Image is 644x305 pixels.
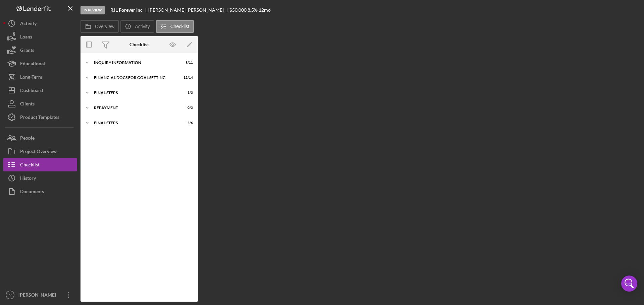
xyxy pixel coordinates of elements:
[20,44,34,59] div: Grants
[94,91,176,95] div: FINAL STEPS
[80,6,105,14] div: In Review
[20,145,57,160] div: Project Overview
[20,171,36,186] div: History
[17,288,60,303] div: [PERSON_NAME]
[181,91,193,95] div: 3 / 3
[94,121,176,125] div: Final Steps
[20,158,40,173] div: Checklist
[94,106,176,110] div: Repayment
[80,20,119,33] button: Overview
[229,7,247,13] div: $50,000
[120,20,154,33] button: Activity
[3,84,77,97] button: Dashboard
[94,76,176,80] div: Financial Docs for Goal Setting
[181,121,193,125] div: 4 / 6
[3,57,77,70] button: Educational
[20,97,35,112] div: Clients
[170,24,190,29] label: Checklist
[3,158,77,171] button: Checklist
[20,185,44,200] div: Documents
[94,61,176,65] div: INQUIRY INFORMATION
[20,131,35,146] div: People
[20,17,37,32] div: Activity
[110,7,143,13] b: RJL Forever Inc
[20,30,32,45] div: Loans
[259,7,271,13] div: 12 mo
[8,293,12,297] text: IV
[20,70,42,85] div: Long-Term
[621,276,637,292] div: Open Intercom Messenger
[135,24,150,29] label: Activity
[129,42,149,47] div: Checklist
[20,110,59,126] div: Product Templates
[181,61,193,65] div: 9 / 11
[3,145,77,158] button: Project Overview
[3,288,77,302] button: IV[PERSON_NAME]
[3,44,77,57] button: Grants
[3,30,77,44] button: Loans
[95,24,114,29] label: Overview
[20,84,43,99] div: Dashboard
[3,70,77,84] button: Long-Term
[3,17,77,30] button: Activity
[3,131,77,145] button: People
[3,171,77,185] button: History
[3,97,77,110] button: Clients
[181,106,193,110] div: 0 / 3
[248,7,258,13] div: 8.5 %
[156,20,194,33] button: Checklist
[3,110,77,124] button: Product Templates
[20,57,45,72] div: Educational
[3,185,77,198] button: Documents
[181,76,193,80] div: 12 / 14
[148,7,229,13] div: [PERSON_NAME] [PERSON_NAME]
